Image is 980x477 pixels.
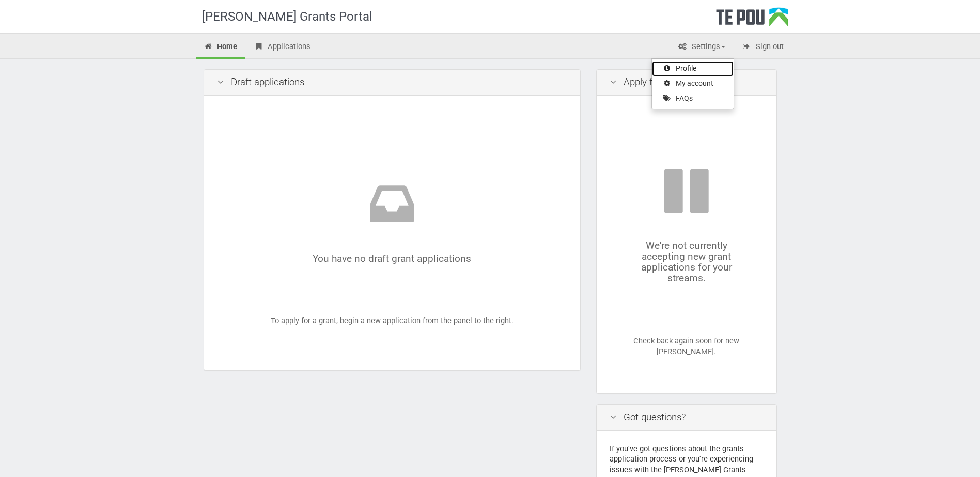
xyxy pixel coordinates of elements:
[628,336,745,358] p: Check back again soon for new [PERSON_NAME].
[628,165,745,284] div: We're not currently accepting new grant applications for your streams.
[734,36,791,59] a: Sign out
[196,36,245,59] a: Home
[217,108,567,358] div: To apply for a grant, begin a new application from the panel to the right.
[652,91,734,106] a: FAQs
[652,76,734,91] a: My account
[652,61,734,76] a: Profile
[597,70,776,96] div: Apply for a grant
[716,7,788,33] div: Te Pou Logo
[597,405,776,431] div: Got questions?
[246,36,318,59] a: Applications
[670,36,733,59] a: Settings
[204,70,580,96] div: Draft applications
[248,178,536,264] div: You have no draft grant applications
